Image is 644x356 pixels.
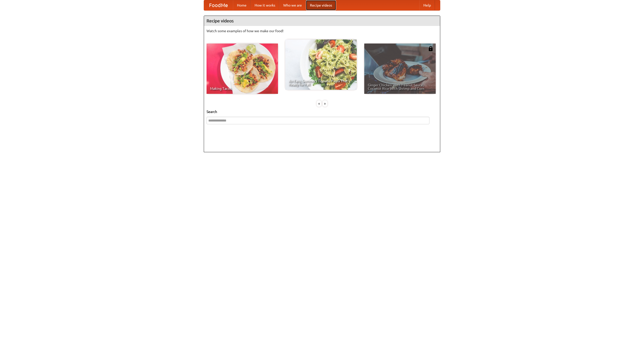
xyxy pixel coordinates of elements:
a: FoodMe [204,0,233,10]
div: » [323,100,327,107]
a: Help [419,0,435,10]
a: How it works [251,0,279,10]
p: Watch some examples of how we make our food! [207,28,437,33]
h5: Search [207,109,437,114]
div: « [317,100,321,107]
a: Who we are [279,0,306,10]
span: Making Tacos [210,87,274,90]
img: 483408.png [428,46,433,51]
span: An Easy, Summery Tomato Pasta That's Ready for Fall [289,79,353,86]
a: An Easy, Summery Tomato Pasta That's Ready for Fall [285,39,357,90]
a: Recipe videos [306,0,336,10]
a: Making Tacos [207,44,278,94]
h4: Recipe videos [204,16,440,26]
a: Home [233,0,251,10]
